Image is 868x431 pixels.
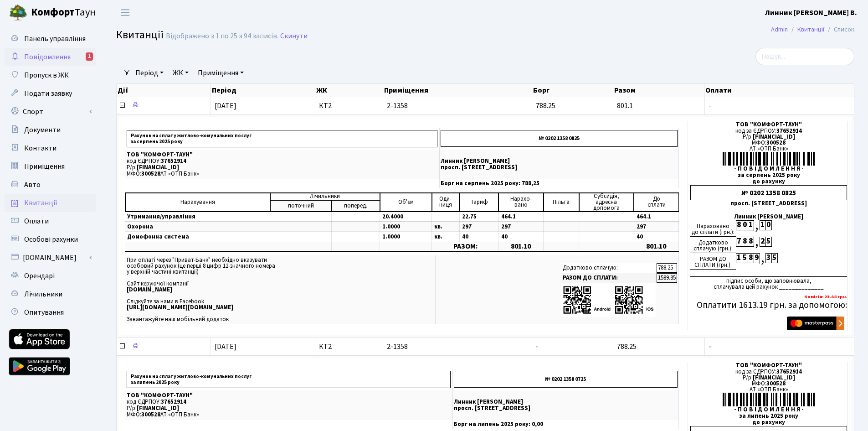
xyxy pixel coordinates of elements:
p: Р/р: [127,165,437,171]
a: Спорт [5,103,96,121]
div: МФО: [690,381,847,387]
div: просп. [STREET_ADDRESS] [690,201,847,207]
img: apps-qrcodes.png [563,285,654,315]
span: 37652914 [776,368,802,376]
div: 9 [754,253,760,263]
div: 5 [742,253,748,263]
span: [FINANCIAL_ID] [137,163,179,171]
div: 1 [748,220,754,230]
span: Панель управління [24,34,86,44]
span: 37652914 [161,157,186,165]
span: - [536,342,539,352]
div: , [754,220,760,231]
a: Оплати [5,212,96,230]
div: Нараховано до сплати (грн.): [690,220,736,237]
p: ТОВ "КОМФОРТ-ТАУН" [127,393,451,399]
a: Admin [771,25,788,34]
div: 5 [771,253,777,263]
span: 37652914 [776,127,802,135]
div: 0 [742,220,748,230]
span: 2-1358 [387,102,528,109]
p: Линник [PERSON_NAME] [454,399,678,405]
div: - П О В І Д О М Л Е Н Н Я - [690,407,847,413]
div: 1 [86,52,93,61]
th: Разом [613,84,705,97]
div: 2 [760,237,765,247]
td: Нарахо- вано [498,193,543,212]
span: Опитування [24,307,64,317]
p: Борг на серпень 2025 року: 788,25 [441,181,678,187]
a: Контакти [5,139,96,157]
p: просп. [STREET_ADDRESS] [441,165,678,171]
th: Період [211,84,315,97]
th: Приміщення [383,84,532,97]
button: Переключити навігацію [114,5,137,20]
div: ТОВ "КОМФОРТ-ТАУН" [690,122,847,128]
span: Контакти [24,143,56,153]
div: до рахунку [690,420,847,426]
div: РАЗОМ ДО СПЛАТИ (грн.): [690,253,736,270]
td: 464.1 [498,212,543,222]
td: Охорона [125,222,270,232]
span: [FINANCIAL_ID] [753,374,795,382]
td: 801.10 [634,242,678,251]
th: ЖК [315,84,383,97]
div: 8 [748,237,754,247]
span: Подати заявку [24,88,72,99]
th: Оплати [704,84,854,97]
a: Опитування [5,303,96,322]
a: Линник [PERSON_NAME] В. [765,7,857,18]
span: 788.25 [536,101,555,111]
div: 1 [736,253,742,263]
div: Р/р: [690,134,847,140]
span: КТ2 [319,102,379,109]
td: поперед. [331,200,380,212]
span: Повідомлення [24,52,71,62]
div: 8 [736,220,742,230]
th: Борг [532,84,613,97]
td: 464.1 [634,212,678,222]
td: поточний [270,200,331,212]
td: 788.25 [657,263,677,273]
input: Пошук... [755,48,854,65]
div: АТ «ОТП Банк» [690,146,847,152]
td: Утримання/управління [125,212,270,222]
a: Період [132,65,167,81]
td: 801.10 [498,242,543,251]
td: Додатково сплачую: [561,263,656,273]
div: ТОВ "КОМФОРТ-ТАУН" [690,363,847,369]
td: Об'єм [380,193,432,212]
span: Оплати [24,216,49,226]
span: Квитанції [116,27,164,43]
div: МФО: [690,140,847,146]
a: Орендарі [5,267,96,285]
span: 801.1 [617,101,633,111]
td: 1.0000 [380,232,432,242]
a: Лічильники [5,285,96,303]
td: Тариф [459,193,498,212]
span: Орендарі [24,271,55,281]
td: 1.0000 [380,222,432,232]
div: 1 [760,220,765,230]
td: Лічильники [270,193,380,200]
td: При оплаті через "Приват-Банк" необхідно вказувати особовий рахунок (це перші 8 цифр 12-значного ... [125,255,436,324]
p: № 0202 1358 0825 [441,130,678,147]
a: Особові рахунки [5,230,96,249]
div: 8 [742,237,748,247]
span: Лічильники [24,289,62,299]
b: Комісія: 23.84 грн. [804,293,847,300]
div: Р/р: [690,375,847,381]
div: код за ЄДРПОУ: [690,128,847,134]
td: РАЗОМ ДО СПЛАТИ: [561,273,656,283]
span: 788.25 [617,342,637,352]
span: [FINANCIAL_ID] [753,133,795,141]
div: за серпень 2025 року [690,172,847,178]
p: Р/р: [127,405,451,411]
li: Список [824,25,854,35]
td: Нарахування [125,193,270,212]
td: Субсидія, адресна допомога [579,193,634,212]
a: Авто [5,176,96,194]
div: АТ «ОТП Банк» [690,387,847,393]
div: № 0202 1358 0825 [690,185,847,200]
span: - [709,343,850,350]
